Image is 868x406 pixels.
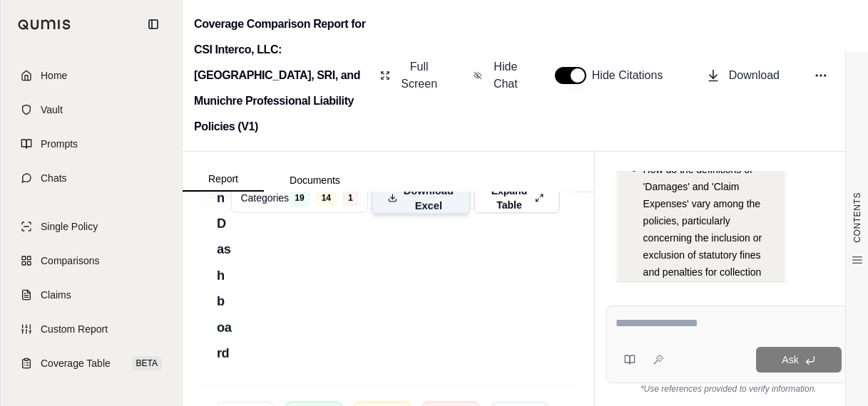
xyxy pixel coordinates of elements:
[371,182,470,214] button: Download Excel
[700,61,785,90] button: Download
[9,245,173,276] a: Comparisons
[41,356,111,370] span: Coverage Table
[374,53,445,98] button: Full Screen
[342,189,359,207] span: 1
[756,347,842,373] button: Ask
[217,29,231,366] h3: Comparison Dashboard
[468,53,526,98] button: Hide Chat
[41,219,98,234] span: Single Policy
[9,211,173,242] a: Single Policy
[9,94,173,125] a: Vault
[592,67,672,84] span: Hide Citations
[41,68,67,83] span: Home
[9,60,173,91] a: Home
[474,182,560,214] button: Expand Table
[231,183,367,213] button: Categories19141
[489,184,529,212] span: Expand Table
[9,128,173,160] a: Prompts
[399,58,439,93] span: Full Screen
[491,58,521,93] span: Hide Chat
[782,354,798,365] span: Ask
[289,189,310,207] span: 19
[9,162,173,194] a: Chats
[403,183,454,213] span: Download Excel
[41,137,78,151] span: Prompts
[41,288,71,302] span: Claims
[9,348,173,379] a: Coverage TableBETA
[240,191,289,205] span: Categories
[142,13,165,36] button: Collapse sidebar
[606,383,851,395] div: *Use references provided to verify information.
[41,322,108,336] span: Custom Report
[264,169,366,192] button: Documents
[9,279,173,311] a: Claims
[852,192,863,243] span: CONTENTS
[41,254,99,268] span: Comparisons
[316,189,337,207] span: 14
[729,67,780,84] span: Download
[18,19,71,30] img: Qumis Logo
[41,171,67,185] span: Chats
[9,313,173,345] a: Custom Report
[41,103,63,117] span: Vault
[194,11,366,140] h2: Coverage Comparison Report for CSI Interco, LLC: [GEOGRAPHIC_DATA], SRI, and Munichre Professiona...
[183,167,264,192] button: Report
[132,356,162,370] span: BETA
